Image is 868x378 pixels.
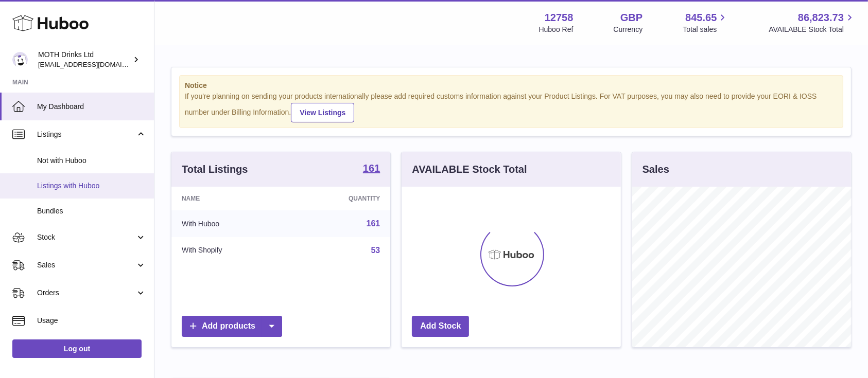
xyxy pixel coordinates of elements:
[38,50,131,69] div: MOTH Drinks Ltd
[37,181,146,191] span: Listings with Huboo
[769,11,856,34] a: 86,823.73 AVAILABLE Stock Total
[685,11,717,25] span: 845.65
[683,25,728,34] span: Total sales
[37,232,135,242] span: Stock
[363,163,380,173] strong: 161
[291,103,354,122] a: View Listings
[12,339,142,358] a: Log out
[620,11,643,25] strong: GBP
[171,187,289,210] th: Name
[12,52,28,67] img: internalAdmin-12758@internal.huboo.com
[539,25,574,34] div: Huboo Ref
[37,206,146,216] span: Bundles
[643,163,669,176] h3: Sales
[171,210,289,237] td: With Huboo
[37,316,146,326] span: Usage
[367,219,380,228] a: 161
[37,260,135,270] span: Sales
[37,156,146,166] span: Not with Huboo
[185,92,838,122] div: If you're planning on sending your products internationally please add required customs informati...
[683,11,728,34] a: 845.65 Total sales
[171,237,289,264] td: With Shopify
[37,130,135,139] span: Listings
[614,25,643,34] div: Currency
[363,163,380,175] a: 161
[412,163,527,176] h3: AVAILABLE Stock Total
[38,60,151,68] span: [EMAIL_ADDRESS][DOMAIN_NAME]
[182,163,248,176] h3: Total Listings
[545,11,574,25] strong: 12758
[798,11,844,25] span: 86,823.73
[412,316,469,337] a: Add Stock
[289,187,390,210] th: Quantity
[37,288,135,298] span: Orders
[182,316,282,337] a: Add products
[37,102,146,112] span: My Dashboard
[769,25,856,34] span: AVAILABLE Stock Total
[185,81,838,91] strong: Notice
[371,246,380,255] a: 53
